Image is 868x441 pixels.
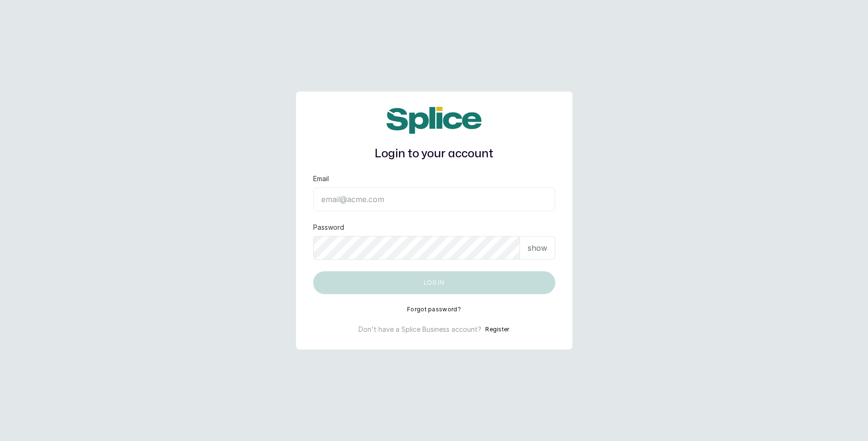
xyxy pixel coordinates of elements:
[313,223,344,232] label: Password
[358,325,481,334] p: Don't have a Splice Business account?
[313,187,555,211] input: email@acme.com
[528,242,547,254] p: show
[485,325,509,334] button: Register
[407,306,461,313] button: Forgot password?
[313,174,329,184] label: Email
[313,145,555,163] h1: Login to your account
[313,271,555,294] button: Log in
